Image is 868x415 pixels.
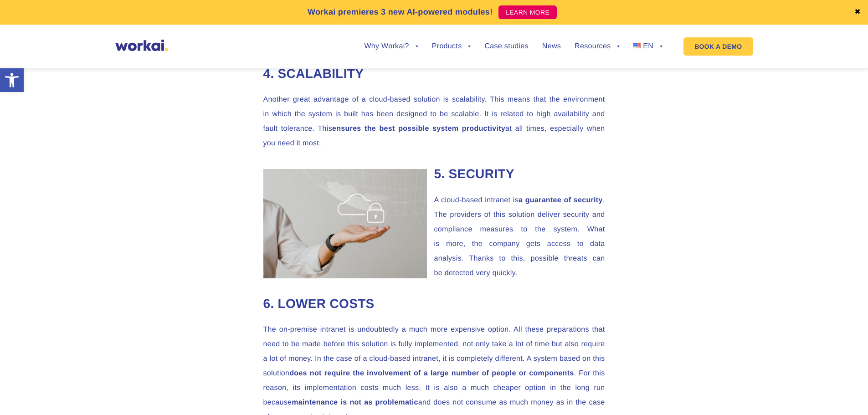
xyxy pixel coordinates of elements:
a: Products [432,43,471,50]
a: EN [633,43,663,50]
strong: 4. Scalability [263,67,364,81]
strong: ensures the best possible system productivity [332,125,505,133]
strong: a guarantee of security [519,196,603,204]
a: Why Workai? [364,43,418,50]
span: EN [643,42,653,50]
strong: does not require the involvement of a large number of people or components [289,369,574,377]
p: Workai premieres 3 new AI-powered modules! [308,6,493,18]
strong: 5. Security [434,167,514,181]
strong: 6. Lower costs [263,297,375,311]
p: Another great advantage of a cloud-based solution is scalability. This means that the environment... [263,92,605,151]
a: ✖ [854,9,861,16]
a: BOOK A DEMO [683,37,753,56]
a: Resources [575,43,620,50]
a: LEARN MORE [498,5,557,19]
a: Case studies [484,43,528,50]
a: News [542,43,561,50]
img: a cloud-based intranet [263,169,427,278]
p: A cloud-based intranet is . The providers of this solution deliver security and compliance measur... [263,193,605,281]
strong: maintenance is not as problematic [292,399,418,406]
